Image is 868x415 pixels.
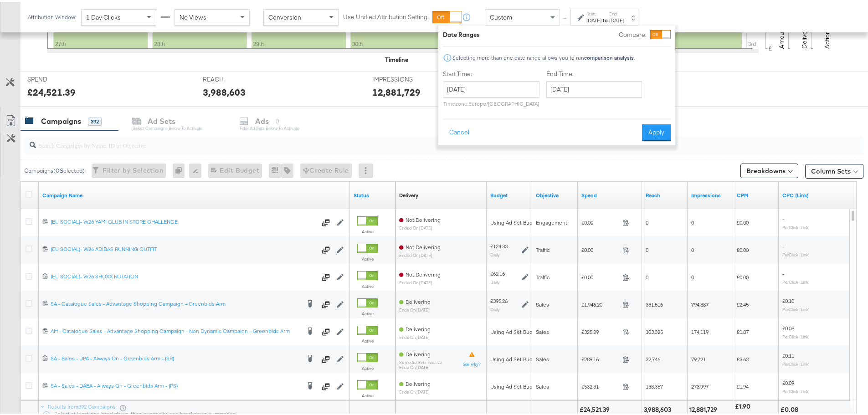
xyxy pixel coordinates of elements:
[782,214,784,220] span: -
[581,245,619,251] span: £0.00
[452,53,635,59] div: Selecting more than one date range allows you to run .
[646,354,660,361] span: 32,746
[584,52,634,59] strong: comparison analysis
[399,190,418,197] a: Reflects the ability of your Ad Campaign to achieve delivery based on ad states, schedule and bud...
[800,24,808,47] text: Delivery
[406,215,441,221] span: Not Delivering
[581,327,619,333] span: £325.29
[51,380,300,388] div: SA - Sales - DABA - Always On - Greenbids Arm - (PS)
[782,277,810,283] sub: Per Click (Link)
[490,241,508,248] div: £124.33
[646,299,663,306] span: 331,516
[782,378,794,384] span: £0.09
[27,84,76,97] div: £24,521.39
[51,326,300,333] div: AM - Catalogue Sales - Advantage Shopping Campaign - Non Dynamic Campaign – Greenbids Arm
[536,354,549,361] span: Sales
[399,306,431,311] sub: ends on [DATE]
[737,327,749,333] span: £1.87
[737,381,749,388] span: £1.94
[737,245,749,251] span: £0.00
[490,354,541,361] div: Using Ad Set Budget
[51,216,316,224] div: (EU SOCIAL)- W26 YAMI CLUB IN STORE CHALLENGE
[357,391,378,397] label: Active
[406,324,431,331] span: Delivering
[782,241,784,248] span: -
[443,68,539,77] label: Start Time:
[406,297,431,303] span: Delivering
[782,323,794,330] span: £0.08
[646,190,684,197] a: The number of people your ad was served to.
[268,11,301,20] span: Conversion
[443,123,476,139] button: Cancel
[406,379,431,385] span: Delivering
[51,271,316,280] a: (EU SOCIAL)- W26 SHOXX ROTATION
[24,165,85,173] div: Campaigns ( 0 Selected)
[581,354,619,361] span: £289.16
[399,251,441,256] sub: ended on [DATE]
[823,26,831,47] text: Actions
[490,305,500,310] sub: Daily
[51,216,316,225] a: (EU SOCIAL)- W26 YAMI CLUB IN STORE CHALLENGE
[581,381,619,388] span: £532.31
[357,282,378,287] label: Active
[354,190,392,197] a: Shows the current state of your Ad Campaign.
[737,217,749,224] span: £0.00
[536,245,550,251] span: Traffic
[536,327,549,333] span: Sales
[609,15,624,22] div: [DATE]
[691,245,694,251] span: 0
[646,327,663,333] span: 103,325
[490,277,500,283] sub: Daily
[782,332,810,338] sub: Per Click (Link)
[399,224,441,229] sub: ended on [DATE]
[691,217,694,224] span: 0
[561,15,570,19] span: ↑
[399,363,442,368] sub: ends on [DATE]
[51,298,300,307] a: SA - Catalogue Sales - Advantage Shopping Campaign – Greenbids Arm
[490,296,508,303] div: £395.26
[443,29,480,37] div: Date Ranges
[777,7,786,47] text: Amount (GBP)
[691,272,694,279] span: 0
[203,84,246,97] div: 3,988,603
[581,190,638,197] a: The total amount spent to date.
[646,217,648,224] span: 0
[782,350,794,357] span: £0.11
[536,217,567,224] span: Engagement
[782,223,810,228] sub: Per Click (Link)
[586,9,601,15] label: Start:
[782,268,784,275] span: -
[406,269,441,276] span: Not Delivering
[399,278,441,283] sub: ended on [DATE]
[490,268,505,276] div: £62.16
[490,190,529,197] a: The maximum amount you're willing to spend on your ads, on average each day or over the lifetime ...
[536,381,549,388] span: Sales
[357,336,378,342] label: Active
[644,404,674,412] div: 3,988,603
[51,271,316,278] div: (EU SOCIAL)- W26 SHOXX ROTATION
[51,353,300,360] div: SA - Sales - DPA - Always On - Greenbids Arm - (SR)
[86,11,121,20] span: 1 Day Clicks
[646,245,648,251] span: 0
[781,404,801,412] div: £0.08
[536,299,549,306] span: Sales
[581,217,619,224] span: £0.00
[51,298,300,306] div: SA - Catalogue Sales - Advantage Shopping Campaign – Greenbids Arm
[490,381,541,389] div: Using Ad Set Budget
[173,162,189,176] div: 0
[691,354,706,361] span: 79,721
[406,349,431,356] span: Delivering
[737,299,749,306] span: £2.45
[646,381,663,388] span: 138,367
[42,190,346,197] a: Your campaign name.
[609,9,624,15] label: End:
[399,333,431,338] sub: ends on [DATE]
[782,296,794,302] span: £0.10
[580,404,612,412] div: £24,521.39
[691,381,709,388] span: 273,997
[357,254,378,260] label: Active
[88,116,102,124] div: 392
[51,326,300,335] a: AM - Catalogue Sales - Advantage Shopping Campaign - Non Dynamic Campaign – Greenbids Arm
[546,68,646,77] label: End Time:
[357,227,378,233] label: Active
